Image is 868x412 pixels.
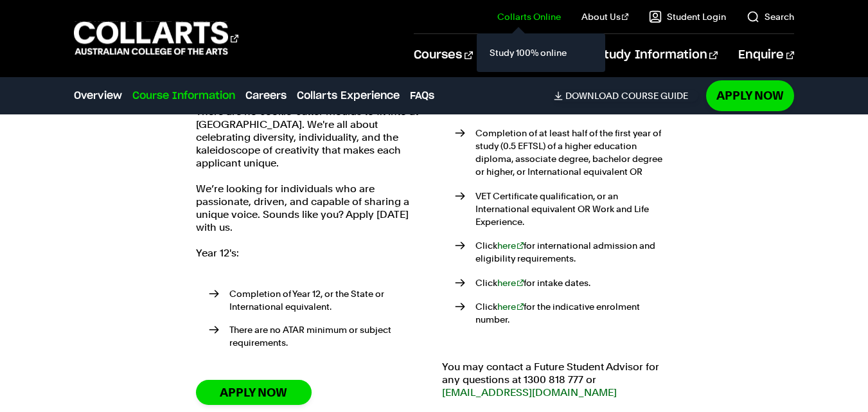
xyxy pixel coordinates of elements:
a: DownloadCourse Guide [554,90,698,102]
span: Download [565,90,619,102]
p: Click for international admission and eligibility requirements. [475,239,673,265]
a: Overview [74,88,122,103]
a: Apply Now [196,380,312,405]
p: VET Certificate qualification, or an International equivalent OR Work and Life Experience. [475,190,673,228]
p: Year 12's: [196,247,427,260]
a: Enquire [738,34,794,76]
a: Course Information [132,88,235,103]
a: Careers [245,88,287,103]
a: here [497,240,524,251]
a: Courses [414,34,472,76]
p: Click for the indicative enrolment number. [475,300,673,326]
a: here [497,301,524,312]
a: Apply Now [706,80,794,111]
li: Completion of Year 12, or the State or International equivalent. [209,287,427,313]
a: here [497,278,524,288]
a: Search [747,10,794,23]
a: Study 100% online [487,44,595,62]
p: Completion of at least half of the first year of study (0.5 EFTSL) of a higher education diploma,... [475,127,673,178]
div: Go to homepage [74,20,238,57]
a: Student Login [649,10,726,23]
p: Click for intake dates. [475,276,673,289]
a: Study Information [597,34,718,76]
a: [EMAIL_ADDRESS][DOMAIN_NAME] [442,386,617,399]
a: Collarts Experience [297,88,400,103]
a: About Us [581,10,629,23]
li: There are no ATAR minimum or subject requirements. [209,323,427,349]
p: We’re looking for individuals who are passionate, driven, and capable of sharing a unique voice. ... [196,183,427,234]
a: FAQs [410,88,434,103]
p: There are no cookie-cutter moulds to fit into at [GEOGRAPHIC_DATA]. We're all about celebrating d... [196,105,427,170]
p: You may contact a Future Student Advisor for any questions at 1300 818 777 or [442,361,673,399]
a: Collarts Online [497,10,561,23]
